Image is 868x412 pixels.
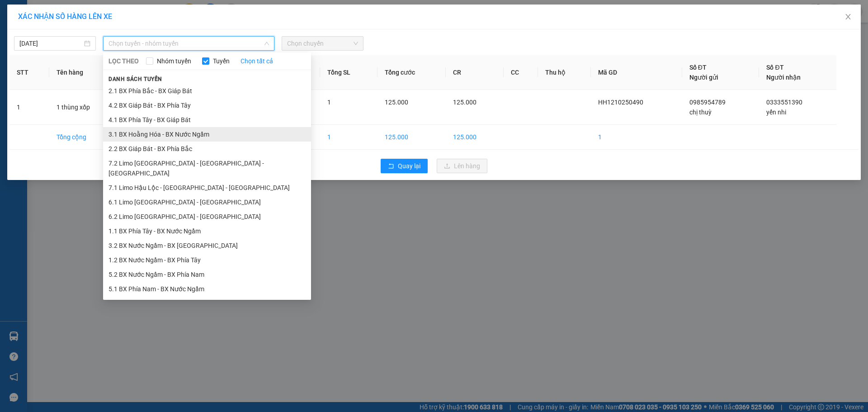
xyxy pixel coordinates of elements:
span: Danh sách tuyến [103,75,168,83]
span: XÁC NHẬN SỐ HÀNG LÊN XE [18,12,112,21]
td: 1 thùng xốp [49,90,123,125]
td: 1 [9,90,49,125]
li: 6.2 Limo [GEOGRAPHIC_DATA] - [GEOGRAPHIC_DATA] [103,209,311,224]
span: Người nhận [766,74,801,81]
button: rollbackQuay lại [381,159,428,173]
span: close [844,13,852,20]
li: 3.1 BX Hoằng Hóa - BX Nước Ngầm [103,127,311,142]
span: chị thuỳ [689,109,712,116]
li: 3.2 BX Nước Ngầm - BX [GEOGRAPHIC_DATA] [103,238,311,253]
span: yến nhi [766,109,786,116]
li: 2.2 BX Giáp Bát - BX Phía Bắc [103,142,311,156]
th: STT [9,55,49,90]
span: Nhóm tuyến [153,56,195,66]
li: 2.1 BX Phía Bắc - BX Giáp Bát [103,84,311,98]
button: uploadLên hàng [437,159,487,173]
li: 4.1 BX Phía Tây - BX Giáp Bát [103,113,311,127]
span: LỌC THEO [108,56,139,66]
span: Số ĐT [766,64,783,71]
span: HH1210250490 [598,99,643,106]
span: 0333551390 [766,99,802,106]
button: Close [835,5,861,30]
th: Thu hộ [538,55,591,90]
span: Tuyến [209,56,233,66]
td: 1 [591,125,682,150]
li: 7.2 Limo [GEOGRAPHIC_DATA] - [GEOGRAPHIC_DATA] - [GEOGRAPHIC_DATA] [103,156,311,180]
span: down [264,41,269,46]
span: Số ĐT [689,64,707,71]
th: Tổng SL [320,55,377,90]
td: 125.000 [446,125,504,150]
th: Mã GD [591,55,682,90]
li: 1.1 BX Phía Tây - BX Nước Ngầm [103,224,311,238]
span: Quay lại [398,161,420,171]
li: 5.1 BX Phía Nam - BX Nước Ngầm [103,282,311,296]
span: 125.000 [453,99,476,106]
li: 6.1 Limo [GEOGRAPHIC_DATA] - [GEOGRAPHIC_DATA] [103,195,311,209]
th: CR [446,55,504,90]
th: Tên hàng [49,55,123,90]
span: 1 [327,99,331,106]
span: rollback [388,163,394,170]
span: Người gửi [689,74,718,81]
a: Chọn tất cả [241,56,273,66]
li: 1.2 BX Nước Ngầm - BX Phía Tây [103,253,311,267]
li: 5.2 BX Nước Ngầm - BX Phía Nam [103,267,311,282]
span: Chọn tuyến - nhóm tuyến [108,37,269,50]
td: 1 [320,125,377,150]
th: CC [504,55,538,90]
input: 12/10/2025 [19,38,82,48]
li: 7.1 Limo Hậu Lộc - [GEOGRAPHIC_DATA] - [GEOGRAPHIC_DATA] [103,180,311,195]
li: 4.2 BX Giáp Bát - BX Phía Tây [103,98,311,113]
span: Chọn chuyến [287,37,358,50]
td: 125.000 [377,125,446,150]
span: 125.000 [385,99,408,106]
td: Tổng cộng [49,125,123,150]
th: Tổng cước [377,55,446,90]
span: 0985954789 [689,99,726,106]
